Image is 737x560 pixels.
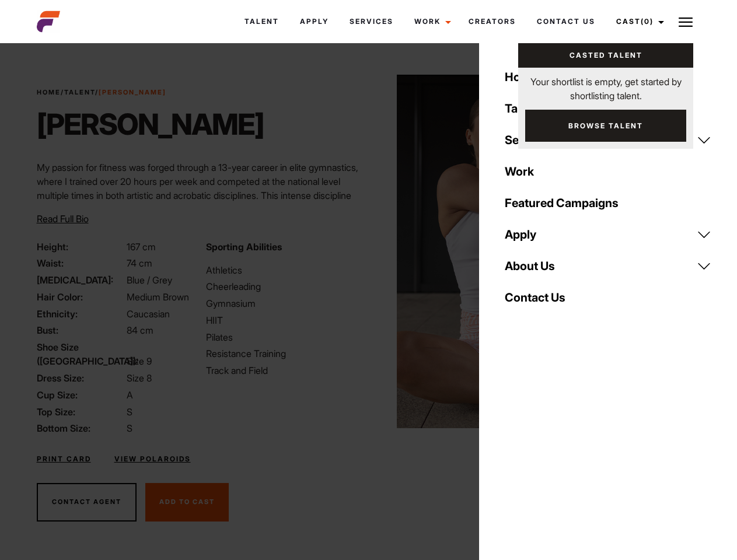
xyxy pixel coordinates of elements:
[37,88,61,96] a: Home
[37,454,91,464] a: Print Card
[206,279,361,293] li: Cheerleading
[206,330,361,344] li: Pilates
[37,307,124,321] span: Ethnicity:
[37,256,124,270] span: Waist:
[206,263,361,277] li: Athletics
[206,313,361,327] li: HIIT
[37,107,264,142] h1: [PERSON_NAME]
[679,15,693,29] img: Burger icon
[37,212,89,226] button: Read Full Bio
[206,296,361,310] li: Gymnasium
[498,61,718,93] a: Home
[498,219,718,250] a: Apply
[127,406,132,418] span: S
[127,241,156,253] span: 167 cm
[37,323,124,337] span: Bust:
[37,421,124,435] span: Bottom Size:
[289,6,339,37] a: Apply
[339,6,404,37] a: Services
[498,250,718,282] a: About Us
[37,405,124,419] span: Top Size:
[641,17,654,26] span: (0)
[206,346,361,360] li: Resistance Training
[127,355,152,367] span: Size 9
[498,187,718,219] a: Featured Campaigns
[498,156,718,187] a: Work
[518,68,693,103] p: Your shortlist is empty, get started by shortlisting talent.
[37,340,124,368] span: Shoe Size ([GEOGRAPHIC_DATA]):
[99,88,166,96] strong: [PERSON_NAME]
[206,241,282,253] strong: Sporting Abilities
[234,6,289,37] a: Talent
[37,388,124,402] span: Cup Size:
[127,422,132,434] span: S
[498,282,718,313] a: Contact Us
[458,6,526,37] a: Creators
[127,324,153,336] span: 84 cm
[518,43,693,68] a: Casted Talent
[498,124,718,156] a: Services
[37,10,60,33] img: cropped-aefm-brand-fav-22-square.png
[37,273,124,287] span: [MEDICAL_DATA]:
[37,371,124,385] span: Dress Size:
[127,291,189,303] span: Medium Brown
[127,257,152,269] span: 74 cm
[37,160,362,286] p: My passion for fitness was forged through a 13-year career in elite gymnastics, where I trained o...
[127,274,172,286] span: Blue / Grey
[114,454,191,464] a: View Polaroids
[498,93,718,124] a: Talent
[127,389,133,401] span: A
[37,240,124,254] span: Height:
[127,372,152,384] span: Size 8
[206,363,361,377] li: Track and Field
[37,87,166,97] span: / /
[64,88,95,96] a: Talent
[127,308,170,320] span: Caucasian
[404,6,458,37] a: Work
[159,498,215,506] span: Add To Cast
[525,110,686,142] a: Browse Talent
[145,483,229,521] button: Add To Cast
[37,483,137,521] button: Contact Agent
[606,6,671,37] a: Cast(0)
[37,290,124,304] span: Hair Color:
[37,213,89,225] span: Read Full Bio
[526,6,606,37] a: Contact Us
